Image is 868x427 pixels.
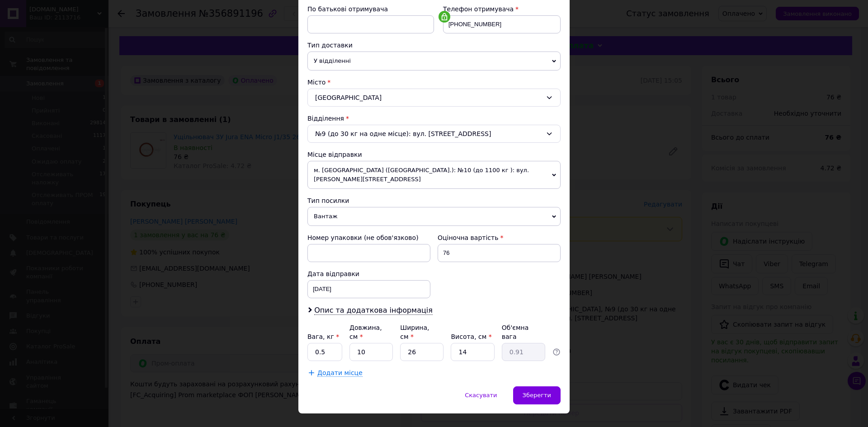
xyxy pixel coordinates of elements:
div: Номер упаковки (не обов'язково) [307,233,430,242]
span: Тип посилки [307,197,349,204]
span: Тип доставки [307,42,353,49]
label: Вага, кг [307,333,339,340]
div: Об'ємна вага [502,323,545,341]
div: [GEOGRAPHIC_DATA] [307,89,561,107]
div: Відділення [307,114,561,123]
label: Довжина, см [349,324,382,340]
span: По батькові отримувача [307,5,388,13]
span: Скасувати [465,392,497,399]
span: Додати місце [317,369,363,377]
span: Вантаж [307,207,561,226]
div: Дата відправки [307,269,430,278]
label: Ширина, см [400,324,429,340]
span: Телефон отримувача [443,5,514,13]
span: м. [GEOGRAPHIC_DATA] ([GEOGRAPHIC_DATA].): №10 (до 1100 кг ): вул. [PERSON_NAME][STREET_ADDRESS] [307,161,561,189]
label: Висота, см [451,333,491,340]
input: +380 [443,15,561,33]
span: У відділенні [307,52,561,70]
div: №9 (до 30 кг на одне місце): вул. [STREET_ADDRESS] [307,125,561,143]
div: Місто [307,78,561,87]
div: Оціночна вартість [438,233,561,242]
span: Зберегти [523,392,551,399]
span: Місце відправки [307,151,362,158]
span: Опис та додаткова інформація [314,306,433,315]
